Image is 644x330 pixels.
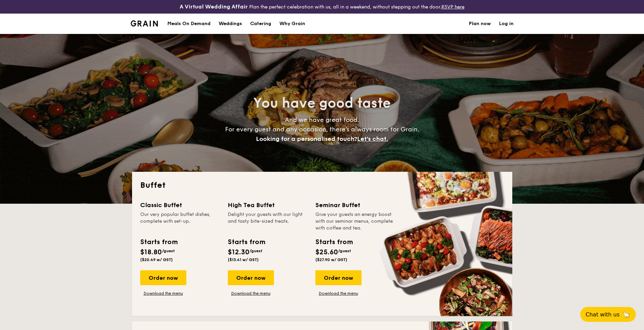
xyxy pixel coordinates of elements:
h2: Buffet [140,180,504,191]
div: Starts from [228,237,265,247]
span: /guest [338,249,351,253]
div: High Tea Buffet [228,200,307,210]
div: Plan the perfect celebration with us, all in a weekend, without stepping out the door. [127,3,518,11]
a: RSVP here [441,4,464,10]
div: Classic Buffet [140,200,220,210]
a: Download the menu [315,291,362,296]
span: And we have great food. For every guest and any occasion, there’s always room for Grain. [225,116,419,143]
a: Logotype [131,20,158,26]
div: Delight your guests with our light and tasty bite-sized treats. [228,211,307,232]
div: Why Grain [279,14,305,34]
a: Catering [246,14,275,34]
span: Let's chat. [357,135,388,143]
span: You have good taste [253,95,391,111]
span: /guest [162,249,175,253]
div: Seminar Buffet [315,200,395,210]
div: Order now [315,270,362,285]
a: Why Grain [275,14,309,34]
a: Log in [499,14,514,34]
span: Chat with us [586,311,620,318]
span: $12.30 [228,248,250,256]
span: ($20.49 w/ GST) [140,257,173,262]
a: Weddings [215,14,246,34]
a: Plan now [469,14,491,34]
div: Our very popular buffet dishes, complete with set-up. [140,211,220,232]
div: Starts from [140,237,177,247]
span: $25.60 [315,248,338,256]
div: Weddings [219,14,242,34]
span: 🦙 [622,311,630,318]
img: Grain [131,20,158,26]
a: Download the menu [228,291,274,296]
div: Order now [140,270,186,285]
h1: Catering [250,14,271,34]
span: /guest [250,249,262,253]
span: $18.80 [140,248,162,256]
div: Give your guests an energy boost with our seminar menus, complete with coffee and tea. [315,211,395,232]
h4: A Virtual Wedding Affair [180,3,248,11]
a: Meals On Demand [163,14,215,34]
div: Starts from [315,237,352,247]
div: Meals On Demand [167,14,210,34]
span: ($27.90 w/ GST) [315,257,347,262]
a: Download the menu [140,291,186,296]
span: Looking for a personalised touch? [256,135,357,143]
div: Order now [228,270,274,285]
span: ($13.41 w/ GST) [228,257,259,262]
button: Chat with us🦙 [580,307,636,322]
